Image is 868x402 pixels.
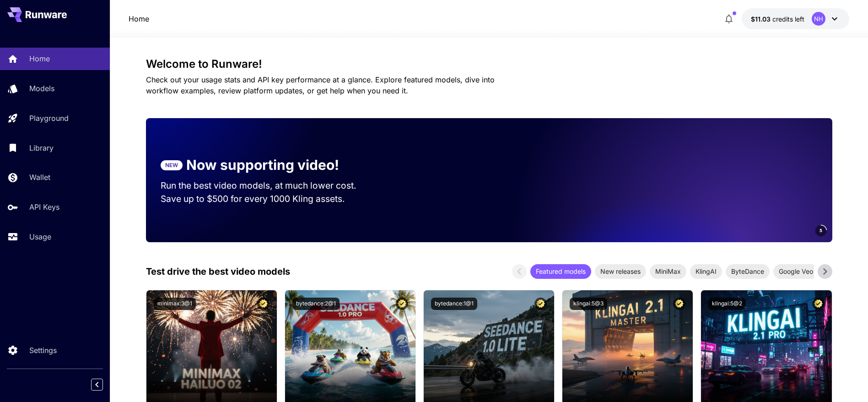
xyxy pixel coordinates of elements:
[570,298,607,310] button: klingai:5@3
[595,266,646,276] span: New releases
[650,266,686,276] span: MiniMax
[726,266,770,276] span: ByteDance
[29,53,50,64] p: Home
[812,12,825,26] div: NH
[146,75,495,95] span: Check out your usage stats and API key performance at a glance. Explore featured models, dive int...
[161,179,374,192] p: Run the best video models, at much lower cost.
[29,83,54,94] p: Models
[98,376,110,393] div: Collapse sidebar
[595,264,646,279] div: New releases
[751,14,804,24] div: $11.02662
[431,298,477,310] button: bytedance:1@1
[650,264,686,279] div: MiniMax
[29,231,51,242] p: Usage
[29,113,69,124] p: Playground
[772,15,804,23] span: credits left
[812,298,825,310] button: Certified Model – Vetted for best performance and includes a commercial license.
[29,142,54,153] p: Library
[773,266,819,276] span: Google Veo
[742,8,849,29] button: $11.02662NH
[146,58,832,71] h3: Welcome to Runware!
[91,379,103,391] button: Collapse sidebar
[690,266,722,276] span: KlingAI
[29,172,50,183] p: Wallet
[708,298,746,310] button: klingai:5@2
[257,298,270,310] button: Certified Model – Vetted for best performance and includes a commercial license.
[29,345,57,356] p: Settings
[773,264,819,279] div: Google Veo
[146,265,290,278] p: Test drive the best video models
[690,264,722,279] div: KlingAI
[673,298,685,310] button: Certified Model – Vetted for best performance and includes a commercial license.
[726,264,770,279] div: ByteDance
[530,266,591,276] span: Featured models
[29,201,59,212] p: API Keys
[534,298,547,310] button: Certified Model – Vetted for best performance and includes a commercial license.
[751,15,772,23] span: $11.03
[161,192,374,206] p: Save up to $500 for every 1000 Kling assets.
[129,13,149,24] nav: breadcrumb
[396,298,408,310] button: Certified Model – Vetted for best performance and includes a commercial license.
[165,161,178,169] p: NEW
[819,227,822,234] span: 5
[530,264,591,279] div: Featured models
[186,155,339,175] p: Now supporting video!
[129,13,149,24] a: Home
[154,298,196,310] button: minimax:3@1
[292,298,340,310] button: bytedance:2@1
